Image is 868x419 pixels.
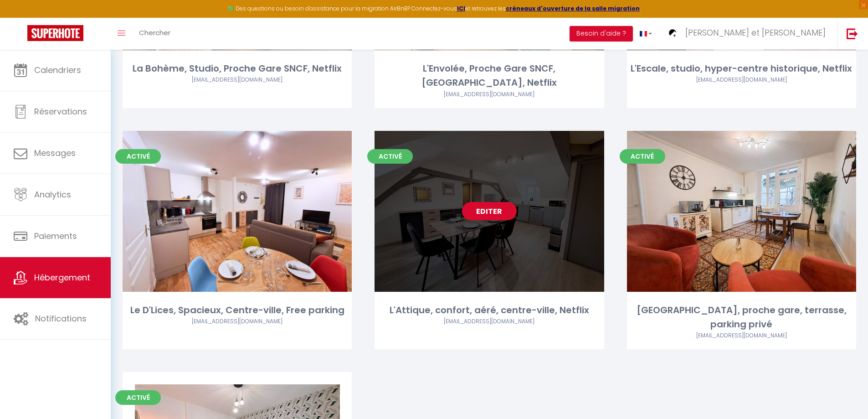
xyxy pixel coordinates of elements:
[375,62,604,90] div: L'Envolée, Proche Gare SNCF, [GEOGRAPHIC_DATA], Netflix
[666,26,679,40] img: ...
[367,149,413,164] span: Activé
[34,64,81,76] span: Calendriers
[34,106,87,117] span: Réservations
[123,303,352,317] div: Le D'Lices, Spacieux, Centre-ville, Free parking
[115,390,161,405] span: Activé
[506,5,640,12] a: créneaux d'ouverture de la salle migration
[139,28,170,37] span: Chercher
[34,272,90,283] span: Hébergement
[115,149,161,164] span: Activé
[27,25,83,41] img: Super Booking
[34,230,77,242] span: Paiements
[35,313,87,324] span: Notifications
[132,18,177,50] a: Chercher
[7,4,35,31] button: Ouvrir le widget de chat LiveChat
[457,5,465,12] a: ICI
[627,76,856,84] div: Airbnb
[685,27,826,38] span: [PERSON_NAME] et [PERSON_NAME]
[375,303,604,317] div: L'Attique, confort, aéré, centre-ville, Netflix
[847,28,858,39] img: logout
[627,62,856,76] div: L'Escale, studio, hyper-centre historique, Netflix
[34,189,71,200] span: Analytics
[627,303,856,332] div: [GEOGRAPHIC_DATA], proche gare, terrasse, parking privé
[627,331,856,340] div: Airbnb
[462,202,517,220] a: Editer
[570,26,633,41] button: Besoin d'aide ?
[375,90,604,99] div: Airbnb
[620,149,665,164] span: Activé
[123,62,352,76] div: La Bohème, Studio, Proche Gare SNCF, Netflix
[123,76,352,84] div: Airbnb
[659,18,837,50] a: ... [PERSON_NAME] et [PERSON_NAME]
[375,317,604,326] div: Airbnb
[123,317,352,326] div: Airbnb
[34,147,76,159] span: Messages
